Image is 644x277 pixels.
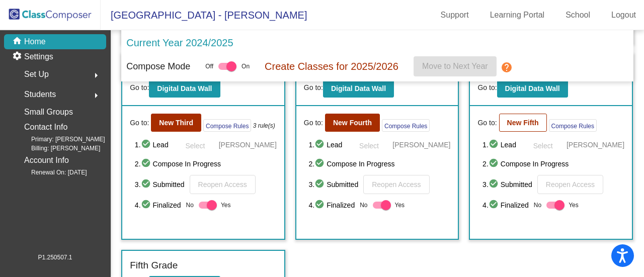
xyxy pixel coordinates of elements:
[101,7,307,23] span: [GEOGRAPHIC_DATA] - [PERSON_NAME]
[477,118,497,128] span: Go to:
[24,67,49,81] span: Set Up
[549,119,597,132] button: Compose Rules
[141,158,153,170] mat-icon: check_circle
[151,114,201,132] button: New Third
[15,135,105,144] span: Primary: [PERSON_NAME]
[185,142,205,150] span: Select
[325,114,380,132] button: New Fourth
[372,180,421,189] span: Reopen Access
[497,79,568,98] button: Digital Data Wall
[414,56,497,76] button: Move to Next Year
[505,84,560,93] b: Digital Data Wall
[12,51,24,63] mat-icon: settings
[351,137,388,153] button: Select
[422,62,488,70] span: Move to Next Year
[177,137,214,153] button: Select
[433,7,477,23] a: Support
[205,62,213,71] span: Off
[489,158,501,170] mat-icon: check_circle
[253,121,275,130] i: 3 rule(s)
[534,201,541,210] span: No
[135,178,185,191] span: 3. Submitted
[219,140,277,150] span: [PERSON_NAME]
[314,199,327,211] mat-icon: check_circle
[308,158,450,170] span: 2. Compose In Progress
[149,79,220,98] button: Digital Data Wall
[533,142,553,150] span: Select
[501,61,513,73] mat-icon: help
[24,105,73,119] p: Small Groups
[221,199,231,211] span: Yes
[382,119,430,132] button: Compose Rules
[15,168,87,177] span: Renewal On: [DATE]
[126,60,190,73] p: Compose Mode
[314,178,327,191] mat-icon: check_circle
[141,178,153,191] mat-icon: check_circle
[331,84,386,93] b: Digital Data Wall
[141,199,153,211] mat-icon: check_circle
[130,258,178,273] label: Fifth Grade
[308,178,358,191] span: 3. Submitted
[24,36,46,48] p: Home
[308,139,345,151] span: 1. Lead
[12,36,24,48] mat-icon: home
[537,175,603,194] button: Reopen Access
[90,89,102,102] mat-icon: arrow_right
[242,62,250,71] span: On
[482,199,529,211] span: 4. Finalized
[603,7,644,23] a: Logout
[477,83,497,91] span: Go to:
[323,79,394,98] button: Digital Data Wall
[482,7,553,23] a: Learning Portal
[363,175,429,194] button: Reopen Access
[304,118,323,128] span: Go to:
[360,201,367,210] span: No
[90,69,102,81] mat-icon: arrow_right
[569,199,579,211] span: Yes
[15,144,100,153] span: Billing: [PERSON_NAME]
[482,158,624,170] span: 2. Compose In Progress
[333,119,372,127] b: New Fourth
[395,199,405,211] span: Yes
[135,139,172,151] span: 1. Lead
[135,158,277,170] span: 2. Compose In Progress
[198,180,247,189] span: Reopen Access
[126,35,233,50] p: Current Year 2024/2025
[190,175,256,194] button: Reopen Access
[546,180,595,189] span: Reopen Access
[159,119,193,127] b: New Third
[392,140,450,150] span: [PERSON_NAME]
[314,139,327,151] mat-icon: check_circle
[141,139,153,151] mat-icon: check_circle
[130,83,149,91] span: Go to:
[157,84,212,93] b: Digital Data Wall
[130,118,149,128] span: Go to:
[567,140,624,150] span: [PERSON_NAME]
[507,119,539,127] b: New Fifth
[24,120,67,134] p: Contact Info
[489,139,501,151] mat-icon: check_circle
[265,59,398,74] p: Create Classes for 2025/2026
[482,139,519,151] span: 1. Lead
[203,119,251,132] button: Compose Rules
[489,199,501,211] mat-icon: check_circle
[24,153,69,167] p: Account Info
[482,178,532,191] span: 3. Submitted
[557,7,598,23] a: School
[314,158,327,170] mat-icon: check_circle
[304,83,323,91] span: Go to:
[135,199,181,211] span: 4. Finalized
[359,142,379,150] span: Select
[499,114,547,132] button: New Fifth
[524,137,561,153] button: Select
[186,201,194,210] span: No
[24,87,56,102] span: Students
[308,199,355,211] span: 4. Finalized
[489,178,501,191] mat-icon: check_circle
[24,51,53,63] p: Settings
